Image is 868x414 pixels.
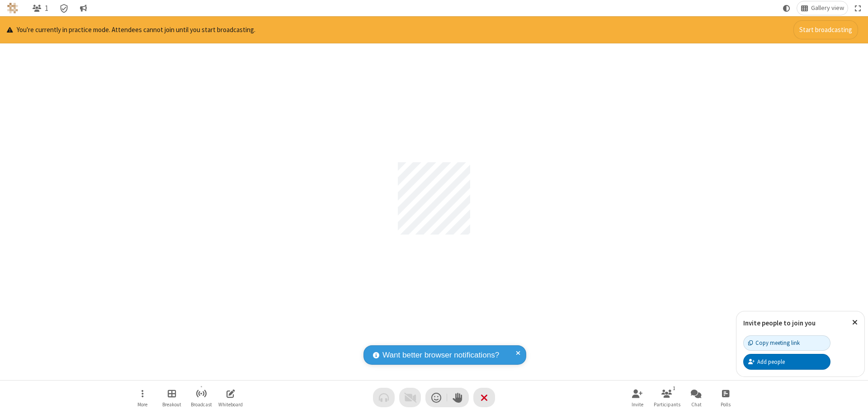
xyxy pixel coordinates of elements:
[137,402,147,407] span: More
[399,388,421,407] button: Video
[845,311,864,334] button: Close popover
[162,402,181,407] span: Breakout
[743,335,830,351] button: Copy meeting link
[129,385,156,410] button: Open menu
[743,319,816,327] label: Invite people to join you
[748,339,800,347] div: Copy meeting link
[811,5,844,12] span: Gallery view
[779,1,794,15] button: Using system theme
[188,385,215,410] button: Start broadcast
[743,354,830,369] button: Add people
[624,385,651,410] button: Invite participants (⌘+Shift+I)
[721,402,731,407] span: Polls
[382,349,499,361] span: Want better browser notifications?
[158,385,185,410] button: Manage Breakout Rooms
[653,385,680,410] button: Open participant list
[797,1,848,15] button: Change layout
[191,402,212,407] span: Broadcast
[373,388,395,407] button: Audio problem - check your Internet connection or call by phone
[632,402,643,407] span: Invite
[7,25,255,35] p: You're currently in practice mode. Attendees cannot join until you start broadcasting.
[217,385,244,410] button: Open shared whiteboard
[793,20,858,39] button: Start broadcasting
[28,1,52,15] button: Open participant list
[670,384,678,392] div: 1
[447,388,469,407] button: Raise hand
[473,388,495,407] button: End or leave meeting
[45,4,48,13] span: 1
[56,1,73,15] div: Meeting details Encryption enabled
[851,1,865,15] button: Fullscreen
[7,3,18,14] img: QA Selenium DO NOT DELETE OR CHANGE
[683,385,710,410] button: Open chat
[76,1,90,15] button: Conversation
[712,385,739,410] button: Open poll
[691,402,702,407] span: Chat
[654,402,680,407] span: Participants
[218,402,243,407] span: Whiteboard
[425,388,447,407] button: Send a reaction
